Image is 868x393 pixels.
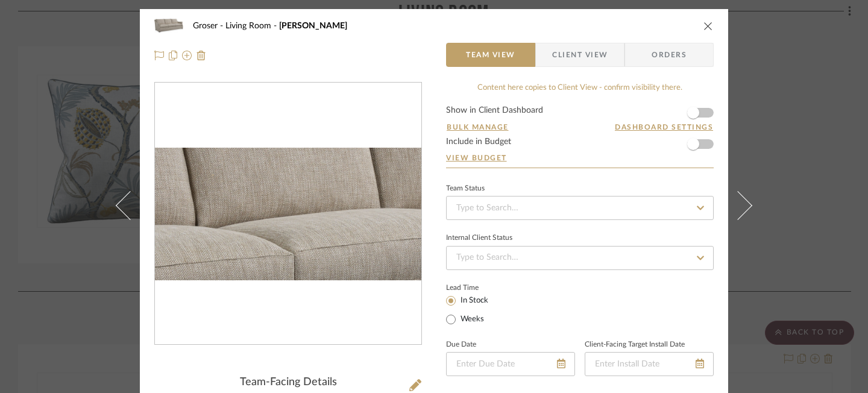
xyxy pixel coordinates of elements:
[154,376,422,389] div: Team-Facing Details
[552,43,608,67] span: Client View
[279,22,347,30] span: [PERSON_NAME]
[155,148,421,280] img: 4fb75cc4-f352-4b18-b10a-611fa412a8fd_436x436.jpg
[703,20,714,31] button: close
[154,14,183,38] img: 4fb75cc4-f352-4b18-b10a-611fa412a8fd_48x40.jpg
[225,22,279,30] span: Living Room
[446,82,714,94] div: Content here copies to Client View - confirm visibility there.
[466,43,515,67] span: Team View
[638,43,700,67] span: Orders
[197,51,206,60] img: Remove from project
[585,352,714,376] input: Enter Install Date
[446,282,508,293] label: Lead Time
[458,295,488,306] label: In Stock
[155,148,421,280] div: 0
[446,246,714,270] input: Type to Search…
[585,342,685,348] label: Client-Facing Target Install Date
[446,122,509,133] button: Bulk Manage
[193,22,225,30] span: Groser
[446,352,575,376] input: Enter Due Date
[614,122,714,133] button: Dashboard Settings
[446,293,508,327] mat-radio-group: Select item type
[446,196,714,220] input: Type to Search…
[458,314,484,325] label: Weeks
[446,342,476,348] label: Due Date
[446,235,512,241] div: Internal Client Status
[446,186,485,192] div: Team Status
[446,153,714,163] a: View Budget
